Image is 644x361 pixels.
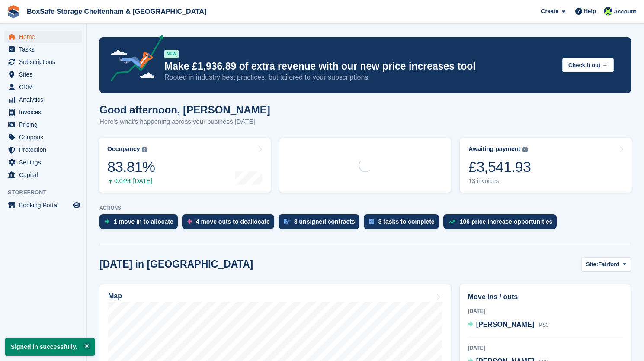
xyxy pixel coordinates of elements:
span: PS3 [539,322,549,328]
span: Settings [19,156,71,168]
a: Occupancy 83.81% 0.04% [DATE] [99,138,271,193]
h2: Map [108,292,122,300]
img: Charlie Hammond [604,7,612,16]
img: icon-info-grey-7440780725fd019a000dd9b08b2336e03edf1995a4989e88bcd33f0948082b44.svg [142,147,147,152]
a: BoxSafe Storage Cheltenham & [GEOGRAPHIC_DATA] [23,4,210,19]
span: Home [19,31,71,43]
div: 4 move outs to deallocate [196,218,270,225]
a: Preview store [71,200,82,210]
span: CRM [19,81,71,93]
a: Awaiting payment £3,541.93 13 invoices [460,138,632,193]
a: menu [4,68,82,81]
div: 3 unsigned contracts [294,218,355,225]
div: NEW [164,50,179,58]
div: 3 tasks to complete [378,218,435,225]
a: menu [4,131,82,143]
a: 3 tasks to complete [364,214,443,233]
span: Storefront [8,188,86,197]
a: 106 price increase opportunities [443,214,561,233]
button: Site: Fairford [581,257,631,271]
span: Analytics [19,93,71,106]
span: Create [541,7,558,16]
div: 0.04% [DATE] [107,177,155,185]
a: menu [4,93,82,106]
span: Account [614,7,636,16]
a: menu [4,31,82,43]
span: Invoices [19,106,71,118]
img: move_outs_to_deallocate_icon-f764333ba52eb49d3ac5e1228854f67142a1ed5810a6f6cc68b1a99e826820c5.svg [187,219,192,224]
img: icon-info-grey-7440780725fd019a000dd9b08b2336e03edf1995a4989e88bcd33f0948082b44.svg [522,147,528,152]
div: 1 move in to allocate [114,218,173,225]
img: task-75834270c22a3079a89374b754ae025e5fb1db73e45f91037f5363f120a921f8.svg [369,219,374,224]
button: Check it out → [562,58,614,72]
span: Pricing [19,119,71,131]
span: Fairford [598,260,619,269]
a: menu [4,43,82,55]
img: price-adjustments-announcement-icon-8257ccfd72463d97f412b2fc003d46551f7dbcb40ab6d574587a9cd5c0d94... [103,35,164,84]
span: Coupons [19,131,71,143]
p: Rooted in industry best practices, but tailored to your subscriptions. [164,73,555,82]
a: menu [4,156,82,168]
p: Here's what's happening across your business [DATE] [99,117,270,127]
span: Protection [19,144,71,156]
img: move_ins_to_allocate_icon-fdf77a2bb77ea45bf5b3d319d69a93e2d87916cf1d5bf7949dd705db3b84f3ca.svg [105,219,109,224]
img: contract_signature_icon-13c848040528278c33f63329250d36e43548de30e8caae1d1a13099fd9432cc5.svg [284,219,290,224]
span: Capital [19,169,71,181]
span: Subscriptions [19,56,71,68]
img: stora-icon-8386f47178a22dfd0bd8f6a31ec36ba5ce8667c1dd55bd0f319d3a0aa187defe.svg [7,5,20,18]
div: 83.81% [107,158,155,176]
img: price_increase_opportunities-93ffe204e8149a01c8c9dc8f82e8f89637d9d84a8eef4429ea346261dce0b2c0.svg [449,220,455,224]
a: 3 unsigned contracts [279,214,364,233]
div: 13 invoices [468,177,531,185]
a: menu [4,81,82,93]
div: Occupancy [107,145,140,153]
span: Sites [19,68,71,81]
a: menu [4,199,82,211]
p: ACTIONS [99,205,631,211]
a: menu [4,119,82,131]
a: menu [4,106,82,118]
div: [DATE] [468,307,623,315]
span: Booking Portal [19,199,71,211]
span: [PERSON_NAME] [476,321,534,328]
h2: [DATE] in [GEOGRAPHIC_DATA] [99,258,253,270]
a: [PERSON_NAME] PS3 [468,319,549,331]
div: £3,541.93 [468,158,531,176]
h2: Move ins / outs [468,292,623,302]
div: Awaiting payment [468,145,520,153]
a: 4 move outs to deallocate [182,214,279,233]
p: Make £1,936.89 of extra revenue with our new price increases tool [164,60,555,73]
a: 1 move in to allocate [99,214,182,233]
a: menu [4,144,82,156]
a: menu [4,56,82,68]
a: menu [4,169,82,181]
p: Signed in successfully. [5,338,95,356]
div: [DATE] [468,344,623,352]
span: Tasks [19,43,71,55]
div: 106 price increase opportunities [460,218,553,225]
span: Help [584,7,596,16]
h1: Good afternoon, [PERSON_NAME] [99,104,270,116]
span: Site: [586,260,598,269]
